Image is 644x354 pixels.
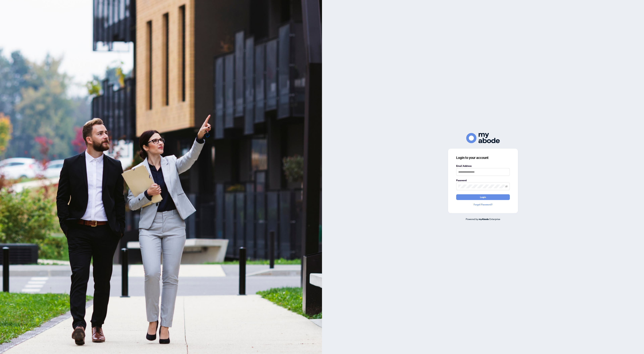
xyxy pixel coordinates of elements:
span: Login [480,194,486,200]
a: myAbode [479,217,489,221]
span: Powered by [466,217,478,220]
label: Email Address [456,164,510,168]
button: Login [456,194,510,200]
span: eye-invisible [505,185,508,188]
label: Password [456,179,510,182]
a: Forgot Password? [456,203,510,206]
h3: Login to your account [456,155,510,160]
span: Enterprise [489,217,500,220]
img: ma-logo [466,133,500,143]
